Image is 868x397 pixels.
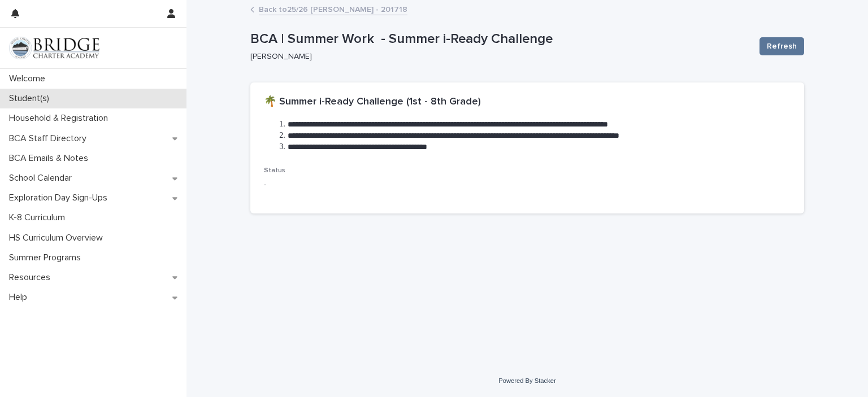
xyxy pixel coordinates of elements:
a: Powered By Stacker [498,377,555,384]
p: Student(s) [5,93,58,104]
img: V1C1m3IdTEidaUdm9Hs0 [9,37,99,59]
p: Help [5,292,36,303]
p: Exploration Day Sign-Ups [5,193,116,203]
p: HS Curriculum Overview [5,233,112,243]
p: [PERSON_NAME] [250,52,746,62]
a: Back to25/26 [PERSON_NAME] - 201718 [259,2,407,15]
p: Household & Registration [5,113,117,124]
p: BCA | Summer Work - Summer i-Ready Challenge [250,31,750,47]
button: Refresh [759,37,804,55]
span: Status [264,167,285,174]
span: Refresh [767,41,797,52]
p: BCA Staff Directory [5,133,96,144]
p: BCA Emails & Notes [5,153,97,164]
p: Resources [5,272,59,283]
p: School Calendar [5,173,81,184]
p: Welcome [5,73,54,84]
p: K-8 Curriculum [5,212,74,223]
p: - [264,179,791,191]
p: Summer Programs [5,252,90,263]
h2: 🌴 Summer i-Ready Challenge (1st - 8th Grade) [264,96,481,108]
